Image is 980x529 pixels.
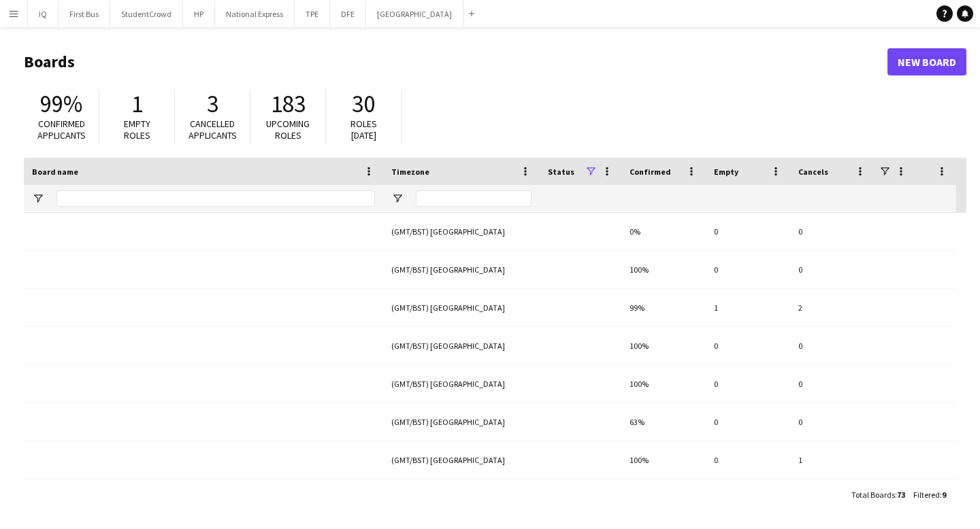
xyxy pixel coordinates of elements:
button: TPE [295,1,330,27]
div: 0 [790,479,875,517]
span: Confirmed applicants [37,118,86,141]
div: (GMT/BST) [GEOGRAPHIC_DATA] [383,289,540,326]
div: (GMT/BST) [GEOGRAPHIC_DATA] [383,327,540,364]
div: 99% [621,289,706,326]
div: 0 [790,403,875,441]
div: 100% [621,327,706,364]
button: First Bus [59,1,110,27]
div: 0 [706,365,790,403]
div: 100% [621,251,706,288]
span: Cancelled applicants [189,118,237,141]
div: 0 [706,327,790,364]
span: 99% [40,89,82,119]
div: (GMT/BST) [GEOGRAPHIC_DATA] [383,441,540,479]
button: DFE [330,1,366,27]
div: 0% [621,213,706,250]
button: IQ [28,1,59,27]
div: : [851,481,905,508]
span: Status [548,167,574,177]
div: 0 [706,213,790,250]
div: 0 [706,441,790,479]
input: Board name Filter Input [56,190,375,207]
span: 30 [352,89,375,119]
button: Open Filter Menu [32,192,44,205]
div: (GMT/BST) [GEOGRAPHIC_DATA] [383,403,540,441]
div: (GMT/BST) [GEOGRAPHIC_DATA] [383,365,540,403]
span: 9 [942,490,946,500]
span: Empty [714,167,738,177]
span: Cancels [798,167,828,177]
h1: Boards [24,52,887,72]
div: 0 [790,327,875,364]
div: 0 [790,365,875,403]
span: Upcoming roles [266,118,310,141]
span: Timezone [391,167,429,177]
div: (GMT/BST) [GEOGRAPHIC_DATA] [383,213,540,250]
span: Filtered [913,490,940,500]
div: 1 [790,441,875,479]
span: Board name [32,167,78,177]
span: Roles [DATE] [350,118,377,141]
div: 0 [706,403,790,441]
span: 73 [897,490,905,500]
div: 0 [790,251,875,288]
span: Empty roles [124,118,150,141]
button: HP [183,1,215,27]
div: 63% [621,403,706,441]
button: StudentCrowd [110,1,183,27]
div: 0 [706,479,790,517]
div: 2 [790,289,875,326]
div: (GMT/BST) [GEOGRAPHIC_DATA] [383,251,540,288]
span: 183 [271,89,306,119]
div: (GMT/BST) [GEOGRAPHIC_DATA] [383,479,540,517]
span: Confirmed [630,167,671,177]
span: 3 [207,89,218,119]
input: Timezone Filter Input [416,190,532,207]
button: National Express [215,1,295,27]
div: 0% [621,479,706,517]
button: Open Filter Menu [391,192,404,205]
div: 0 [790,213,875,250]
div: : [913,481,946,508]
button: [GEOGRAPHIC_DATA] [366,1,463,27]
span: Total Boards [851,490,895,500]
a: New Board [887,48,966,75]
span: 1 [131,89,143,119]
div: 1 [706,289,790,326]
div: 0 [706,251,790,288]
div: 100% [621,441,706,479]
div: 100% [621,365,706,403]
